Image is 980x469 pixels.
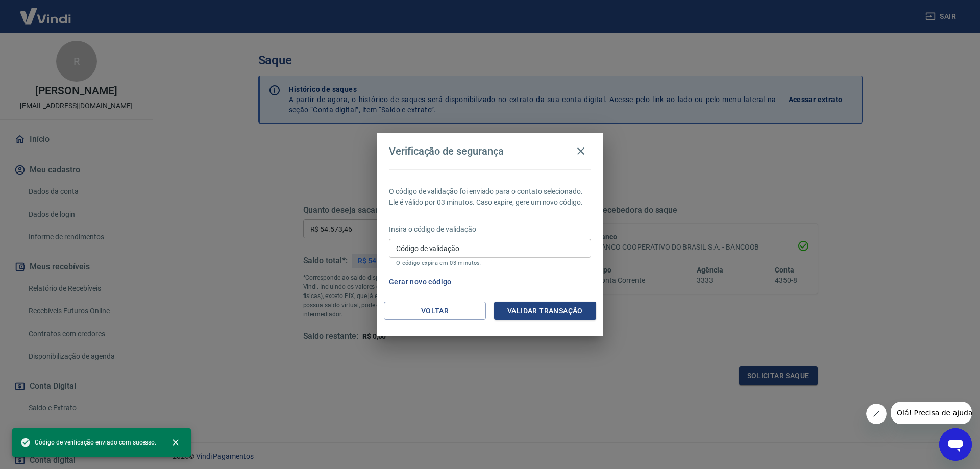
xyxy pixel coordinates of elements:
span: Olá! Precisa de ajuda? [6,7,86,15]
iframe: Mensagem da empresa [891,402,972,424]
span: Código de verificação enviado com sucesso. [20,437,156,448]
p: O código expira em 03 minutos. [396,260,584,266]
iframe: Fechar mensagem [866,404,887,424]
p: O código de validação foi enviado para o contato selecionado. Ele é válido por 03 minutos. Caso e... [389,186,591,208]
button: Voltar [384,302,486,320]
button: Validar transação [494,302,596,320]
button: Gerar novo código [385,273,456,291]
iframe: Botão para abrir a janela de mensagens [939,428,972,461]
button: close [164,431,187,454]
p: Insira o código de validação [389,224,591,235]
h4: Verificação de segurança [389,145,504,157]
